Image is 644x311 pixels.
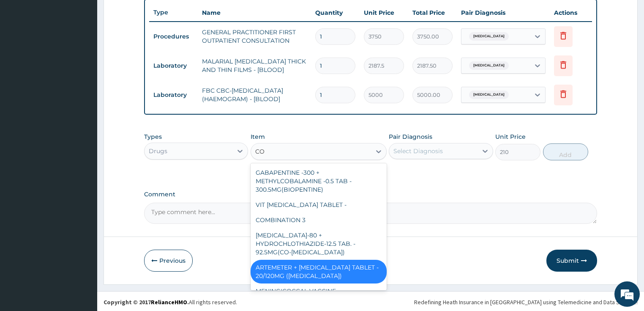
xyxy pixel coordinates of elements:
span: [MEDICAL_DATA] [469,91,509,99]
div: GABAPENTINE -300 + METHYLCOBALAMINE -0.5 TAB - 300.5MG(BIOPENTINE) [251,165,387,197]
span: [MEDICAL_DATA] [469,61,509,70]
button: Add [543,143,588,160]
td: Laboratory [149,87,198,103]
th: Name [198,4,311,21]
th: Pair Diagnosis [457,4,550,21]
strong: Copyright © 2017 . [104,298,189,306]
textarea: Type your message and hit 'Enter' [4,215,161,245]
th: Quantity [311,4,360,21]
label: Types [144,133,162,140]
div: Drugs [149,147,167,155]
th: Unit Price [360,4,408,21]
div: Minimize live chat window [139,4,159,25]
th: Type [149,5,198,20]
td: Laboratory [149,58,198,74]
button: Previous [144,250,193,272]
a: RelianceHMO [151,298,187,306]
button: Submit [546,250,597,272]
span: We're online! [49,99,117,184]
label: Comment [144,191,598,198]
td: GENERAL PRACTITIONER FIRST OUTPATIENT CONSULTATION [198,24,311,49]
div: Select Diagnosis [393,147,443,155]
label: Item [251,132,265,141]
div: [MEDICAL_DATA]-80 + HYDROCHLOTHIAZIDE-12.5 TAB. - 92.5MG(CO-[MEDICAL_DATA]) [251,228,387,260]
div: COMBINATION 3 [251,212,387,228]
div: Chat with us now [44,47,142,58]
td: MALARIAL [MEDICAL_DATA] THICK AND THIN FILMS - [BLOOD] [198,53,311,78]
div: Redefining Heath Insurance in [GEOGRAPHIC_DATA] using Telemedicine and Data Science! [414,298,638,306]
th: Actions [550,4,592,21]
label: Pair Diagnosis [389,132,432,141]
th: Total Price [408,4,457,21]
span: [MEDICAL_DATA] [469,32,509,41]
div: MENINGICOCCAL VACCINE [251,283,387,299]
td: Procedures [149,29,198,44]
div: VIT [MEDICAL_DATA] TABLET - [251,197,387,212]
label: Unit Price [495,132,526,141]
td: FBC CBC-[MEDICAL_DATA] (HAEMOGRAM) - [BLOOD] [198,82,311,107]
div: ARTEMETER + [MEDICAL_DATA] TABLET - 20/120MG ([MEDICAL_DATA]) [251,260,387,283]
img: d_794563401_company_1708531726252_794563401 [16,42,34,63]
